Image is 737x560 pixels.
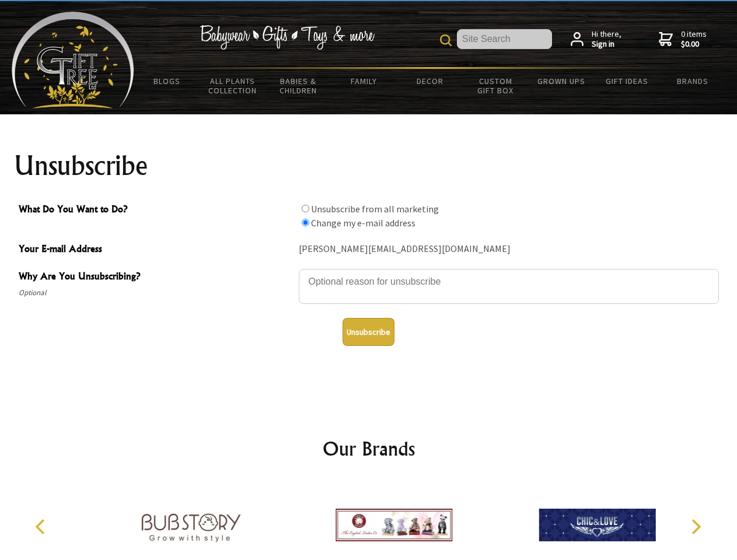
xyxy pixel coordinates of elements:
[266,69,331,103] a: Babies & Children
[594,69,660,93] a: Gift Ideas
[343,318,394,346] button: Unsubscribe
[331,69,397,93] a: Family
[19,269,293,286] span: Why Are You Unsubscribing?
[200,25,375,50] img: Babywear - Gifts - Toys & more
[457,29,552,49] input: Site Search
[19,202,293,219] span: What Do You Want to Do?
[463,69,529,103] a: Custom Gift Box
[14,152,724,180] h1: Unsubscribe
[200,69,266,103] a: All Plants Collection
[683,514,708,540] button: Next
[302,205,309,212] input: What Do You Want to Do?
[440,34,452,46] img: product search
[12,12,134,108] img: Babyware - Gifts - Toys and more...
[660,69,726,93] a: Brands
[311,217,415,229] label: Change my e-mail address
[592,29,621,50] span: Hi there,
[302,219,309,226] input: What Do You Want to Do?
[681,39,707,50] strong: $0.00
[311,203,439,215] label: Unsubscribe from all marketing
[571,29,621,50] a: Hi there,Sign in
[592,39,621,50] strong: Sign in
[681,29,707,50] span: 0 items
[659,29,707,50] a: 0 items$0.00
[23,435,714,463] h2: Our Brands
[134,69,200,93] a: BLOGS
[397,69,463,93] a: Decor
[29,514,55,540] button: Previous
[528,69,594,93] a: Grown Ups
[299,269,719,304] textarea: Why Are You Unsubscribing?
[19,242,293,258] span: Your E-mail Address
[19,286,293,300] span: Optional
[299,240,719,258] div: [PERSON_NAME][EMAIL_ADDRESS][DOMAIN_NAME]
